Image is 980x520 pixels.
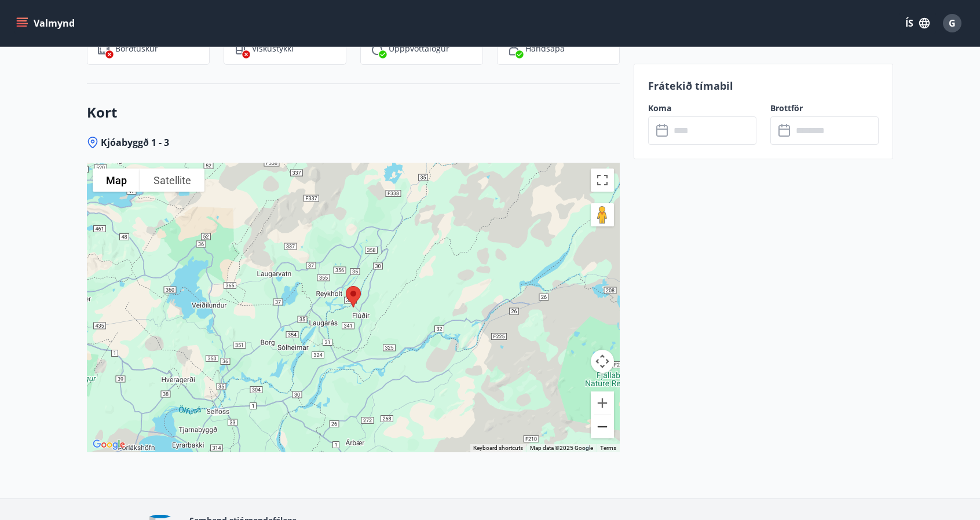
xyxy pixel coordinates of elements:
[101,136,169,149] span: Kjóabyggð 1 - 3
[97,42,111,56] img: FQTGzxj9jDlMaBqrp2yyjtzD4OHIbgqFuIf1EfZm.svg
[949,17,956,30] span: G
[648,78,879,93] p: Frátekið tímabil
[770,102,879,114] label: Brottför
[473,444,523,452] button: Keyboard shortcuts
[507,42,521,56] img: 96TlfpxwFVHR6UM9o3HrTVSiAREwRYtsizir1BR0.svg
[600,445,616,451] a: Terms (opens in new tab)
[938,9,966,37] button: G
[252,43,294,54] p: Viskustykki
[525,43,565,54] p: Handsápa
[370,42,384,56] img: y5Bi4hK1jQC9cBVbXcWRSDyXCR2Ut8Z2VPlYjj17.svg
[591,169,614,192] button: Toggle fullscreen view
[14,13,79,34] button: menu
[90,437,128,452] img: Google
[591,203,614,226] button: Drag Pegman onto the map to open Street View
[389,43,449,54] p: Uppþvottalögur
[233,42,247,56] img: tIVzTFYizac3SNjIS52qBBKOADnNn3qEFySneclv.svg
[648,102,756,114] label: Koma
[899,13,936,34] button: ÍS
[93,169,140,192] button: Show street map
[591,350,614,373] button: Map camera controls
[90,437,128,452] a: Open this area in Google Maps (opens a new window)
[591,391,614,415] button: Zoom in
[591,415,614,438] button: Zoom out
[140,169,204,192] button: Show satellite imagery
[115,43,158,54] p: Borðtuskur
[530,445,593,451] span: Map data ©2025 Google
[87,102,620,122] h3: Kort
